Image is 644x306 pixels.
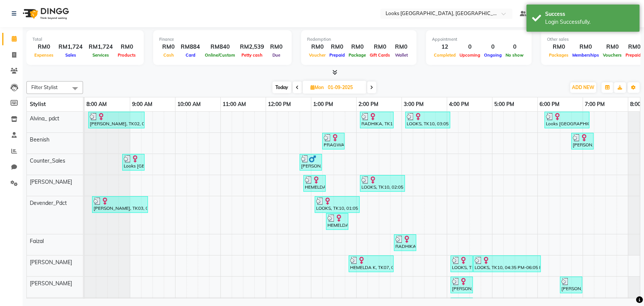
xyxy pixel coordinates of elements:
a: 9:00 AM [130,99,154,110]
div: RM0 [327,43,347,51]
span: Prepaid [327,52,347,58]
div: Success [545,10,634,18]
div: LOOKS, TK13, 04:05 PM-04:35 PM, Eyebrows (RM10) [451,257,472,271]
span: [PERSON_NAME] [30,178,72,185]
a: 2:00 PM [357,99,380,110]
div: [PERSON_NAME], TK18, 06:45 PM-07:15 PM, Stylist Cut(F) (RM130) [572,134,593,148]
div: Looks [GEOGRAPHIC_DATA] Walkin Client, TK17, 06:10 PM-07:10 PM, Gel [MEDICAL_DATA] (RM150),Gel Po... [545,113,589,127]
div: Total [32,36,138,43]
span: Devender_Pdct [30,200,67,206]
span: Alvina_ pdct [30,115,59,122]
span: Faizal [30,238,44,244]
span: [PERSON_NAME] [30,259,72,266]
div: 0 [458,43,482,51]
span: Vouchers [601,52,624,58]
div: RM0 [570,43,601,51]
div: RM0 [392,43,410,51]
div: 0 [504,43,526,51]
div: RM0 [601,43,624,51]
a: 7:00 PM [583,99,607,110]
span: Petty cash [240,52,264,58]
a: 10:00 AM [175,99,203,110]
button: ADD NEW [570,82,596,93]
a: 3:00 PM [402,99,426,110]
a: 5:00 PM [492,99,516,110]
div: Looks [GEOGRAPHIC_DATA] Walkin Client, TK01, 08:50 AM-09:20 AM, Shampoo Wash L'oreal(M) (RM15) [123,155,144,169]
span: Voucher [307,52,327,58]
div: RADHIKA, TK11, 02:05 PM-02:50 PM, Gel Polish Application (RM1650) [361,113,393,127]
div: [PERSON_NAME], TK02, 08:05 AM-09:20 AM, Gel [MEDICAL_DATA] (RM150),Gel Polish Application (RM1650) [89,113,144,127]
a: 4:00 PM [447,99,471,110]
span: Gift Cards [368,52,392,58]
div: LOOKS, TK10, 04:35 PM-06:05 PM, Eyebrows (RM10),Eyebrows (RM10),Eyebrows & Upperlips (RM20) [474,257,540,271]
span: ADD NEW [572,85,594,90]
span: Due [271,52,282,58]
div: [PERSON_NAME], TK06, 12:45 PM-01:15 PM, Stylist Cut(M) (RM100) [300,155,321,169]
div: HEMELDA K, TK07, 12:50 PM-01:20 PM, Classic Pedicure(F) (RM70) [304,176,325,191]
div: RM0 [347,43,368,51]
div: LOOKS, TK10, 02:05 PM-03:05 PM, Pedi Labs Pedicure(F) (RM150) [361,176,404,191]
span: Today [272,81,291,93]
input: 2025-09-01 [326,82,363,93]
span: Wallet [393,52,410,58]
a: 6:00 PM [538,99,561,110]
span: Stylist [30,101,46,108]
div: Login Successfully. [545,18,634,26]
div: Redemption [307,36,410,43]
span: Mon [309,85,326,90]
div: LOOKS, TK10, 03:05 PM-04:05 PM, Pedi Labs Pedicure(F) (RM150) [406,113,449,127]
div: 12 [432,43,458,51]
div: RM0 [116,43,138,51]
span: Card [184,52,197,58]
div: RM0 [32,43,55,51]
span: Cash [161,52,176,58]
a: 1:00 PM [311,99,335,110]
div: RADHIKA, TK11, 02:50 PM-03:20 PM, Stylist Cut(F) (RM130) [395,235,415,250]
span: Packages [547,52,570,58]
span: Ongoing [482,52,504,58]
div: Finance [159,36,286,43]
img: logo [19,3,71,24]
a: 8:00 AM [85,99,109,110]
span: Expenses [32,52,55,58]
div: PRAGWALA K, TK08, 01:15 PM-01:45 PM, Stylist Cut(F) (RM130) [323,134,344,148]
a: 11:00 AM [221,99,248,110]
div: RM884 [178,43,203,51]
span: Package [347,52,368,58]
div: HEMELDA K, TK07, 01:20 PM-01:50 PM, Classic Pedicure(F) (RM70) [327,214,347,229]
span: Memberships [570,52,601,58]
div: RM1,724 [86,43,116,51]
div: RM1,724 [55,43,86,51]
div: Appointment [432,36,526,43]
div: HEMELDA K, TK07, 01:50 PM-02:50 PM, Eyebrows (RM10),Eyebrows (RM10) [349,257,393,271]
div: LOOKS, TK10, 01:05 PM-02:05 PM, Pedi Labs Pedicure(F) (RM150) [315,197,359,212]
div: RM2,539 [237,43,267,51]
div: RM0 [267,43,286,51]
div: RM840 [203,43,237,51]
div: 0 [482,43,504,51]
span: No show [504,52,526,58]
div: [PERSON_NAME], TK16, 06:30 PM-07:00 PM, Stylist Cut(M) (RM100) [561,278,581,292]
div: [PERSON_NAME] k, TK14, 04:05 PM-04:35 PM, [PERSON_NAME] Trimming (RM60) [451,278,472,292]
span: Completed [432,52,458,58]
span: Products [116,52,138,58]
div: [PERSON_NAME], TK03, 08:10 AM-09:25 AM, Gel [MEDICAL_DATA] (RM150),Gel Polish Application (RM1650) [93,197,147,212]
span: [PERSON_NAME] [30,280,72,287]
div: RM0 [159,43,178,51]
span: Services [91,52,111,58]
span: Upcoming [458,52,482,58]
div: RM0 [368,43,392,51]
div: RM0 [547,43,570,51]
span: Sales [63,52,78,58]
div: RM0 [307,43,327,51]
span: Beenish [30,136,49,143]
span: Counter_Sales [30,157,65,164]
a: 12:00 PM [266,99,293,110]
span: Online/Custom [203,52,237,58]
span: Filter Stylist [31,84,58,90]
